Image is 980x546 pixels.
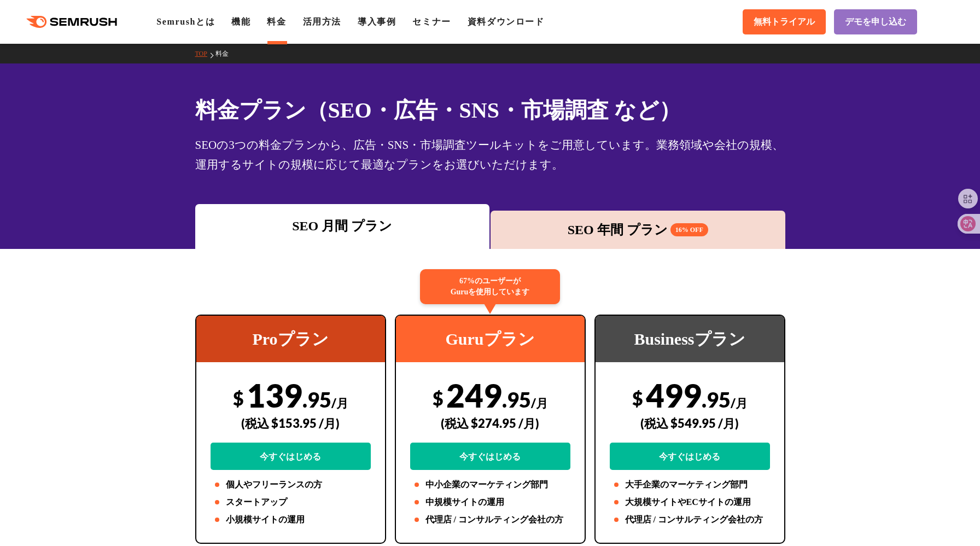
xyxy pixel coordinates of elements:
li: 個人やフリーランスの方 [211,478,371,491]
a: 料金 [215,50,237,57]
span: $ [233,387,244,409]
li: 代理店 / コンサルティング会社の方 [410,513,570,526]
span: /月 [331,396,348,410]
div: 139 [211,376,371,470]
div: SEO 月間 プラン [201,216,485,236]
div: (税込 $153.95 /月) [211,404,371,443]
span: /月 [731,396,748,410]
span: .95 [302,387,331,412]
span: /月 [531,396,548,410]
a: Semrushとは [156,17,215,26]
span: $ [632,387,643,409]
span: .95 [702,387,731,412]
li: 大手企業のマーケティング部門 [610,478,770,491]
a: 今すぐはじめる [410,443,570,470]
div: SEOの3つの料金プランから、広告・SNS・市場調査ツールキットをご用意しています。業務領域や会社の規模、運用するサイトの規模に応じて最適なプランをお選びいただけます。 [195,135,785,175]
div: Guruプラン [396,316,585,362]
li: 代理店 / コンサルティング会社の方 [610,513,770,526]
span: 無料トライアル [754,16,815,28]
div: 249 [410,376,570,470]
h1: 料金プラン（SEO・広告・SNS・市場調査 など） [195,94,785,126]
div: (税込 $274.95 /月) [410,404,570,443]
a: 機能 [231,17,250,26]
a: 活用方法 [303,17,341,26]
div: 67%のユーザーが Guruを使用しています [420,269,560,304]
span: 16% OFF [670,223,708,236]
div: SEO 年間 プラン [496,220,780,240]
a: 無料トライアル [743,9,826,34]
div: 499 [610,376,770,470]
div: Businessプラン [596,316,784,362]
li: 小規模サイトの運用 [211,513,371,526]
div: (税込 $549.95 /月) [610,404,770,443]
span: .95 [502,387,531,412]
a: デモを申し込む [834,9,917,34]
a: 導入事例 [358,17,396,26]
a: TOP [195,50,215,57]
div: Proプラン [196,316,385,362]
a: 今すぐはじめる [610,443,770,470]
a: セミナー [412,17,451,26]
a: 料金 [267,17,286,26]
span: デモを申し込む [845,16,906,28]
li: スタートアップ [211,496,371,509]
a: 資料ダウンロード [468,17,545,26]
li: 中小企業のマーケティング部門 [410,478,570,491]
li: 中規模サイトの運用 [410,496,570,509]
li: 大規模サイトやECサイトの運用 [610,496,770,509]
span: $ [433,387,444,409]
a: 今すぐはじめる [211,443,371,470]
